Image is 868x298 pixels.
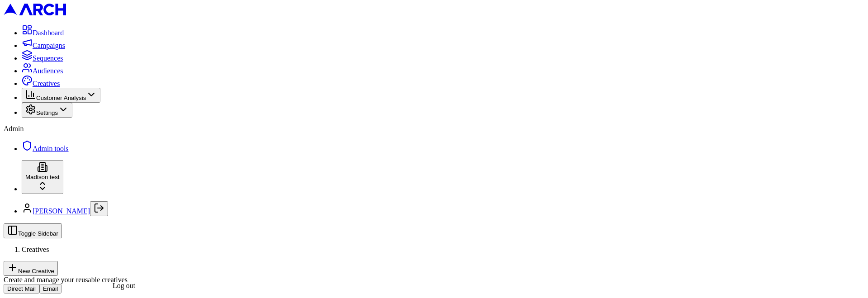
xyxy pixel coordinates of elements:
span: Creatives [22,246,49,253]
button: Email [39,284,61,293]
button: New Creative [4,261,58,276]
a: Campaigns [22,42,65,49]
a: Dashboard [22,29,64,37]
button: Customer Analysis [22,88,100,103]
a: Sequences [22,54,63,62]
span: Toggle Sidebar [18,230,58,237]
button: Settings [22,103,72,118]
div: Create and manage your reusable creatives [4,276,864,284]
span: Creatives [33,80,60,87]
span: Dashboard [33,29,64,37]
span: Sequences [33,54,63,62]
span: Settings [36,109,58,116]
span: Admin tools [33,145,69,152]
button: Direct Mail [4,284,39,293]
nav: breadcrumb [4,246,864,254]
span: Campaigns [33,42,65,49]
button: Toggle Sidebar [4,223,62,238]
a: Creatives [22,80,60,87]
button: Madison test [22,160,63,194]
a: Admin tools [22,145,69,152]
span: Audiences [33,67,63,75]
a: [PERSON_NAME] [33,207,90,215]
div: Admin [4,125,864,133]
button: Log out [90,201,108,216]
a: Audiences [22,67,63,75]
span: Customer Analysis [36,95,86,101]
span: Madison test [25,174,60,180]
div: Log out [113,282,135,290]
